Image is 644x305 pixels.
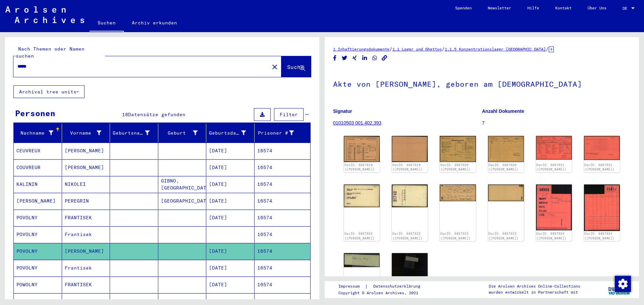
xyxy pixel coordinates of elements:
mat-cell: [PERSON_NAME] [62,159,110,176]
a: DocID: 6867023 ([PERSON_NAME]) [440,232,471,240]
div: Prisoner # [257,128,303,138]
a: DocID: 6867020 ([PERSON_NAME]) [488,163,519,171]
div: Personen [15,107,55,119]
mat-header-cell: Prisoner # [255,124,311,142]
img: 001.jpg [440,184,476,202]
mat-cell: 16574 [255,243,311,259]
mat-cell: [PERSON_NAME] [62,143,110,159]
div: Vorname [65,130,102,137]
mat-cell: POWOLNY [14,277,62,293]
mat-cell: CEUVREUX [14,143,62,159]
a: DocID: 6867020 ([PERSON_NAME]) [440,163,471,171]
a: Datenschutzerklärung [368,283,428,290]
a: DocID: 6867019 ([PERSON_NAME]) [392,163,423,171]
span: DE [623,6,630,11]
mat-header-cell: Nachname [14,124,62,142]
mat-cell: [PERSON_NAME] [62,243,110,259]
span: / [389,46,392,52]
mat-cell: 16574 [255,143,311,159]
button: Copy link [381,54,388,62]
img: 001.jpg [344,184,380,207]
a: DocID: 6867022 ([PERSON_NAME]) [392,232,423,240]
img: 001.jpg [344,136,380,162]
button: Share on Xing [351,54,358,62]
p: Die Arolsen Archives Online-Collections [489,283,580,289]
mat-cell: FRANTISEK [62,210,110,226]
img: 002.jpg [392,253,428,298]
mat-cell: [DATE] [206,277,255,293]
button: Share on Facebook [331,54,338,62]
img: 001.jpg [440,136,476,162]
a: DocID: 6867021 ([PERSON_NAME]) [584,163,614,171]
a: Impressum [338,283,365,290]
a: DocID: 6867019 ([PERSON_NAME]) [344,163,375,171]
mat-cell: POVOLNY [14,226,62,243]
mat-icon: close [271,63,279,71]
img: Zustimmung ändern [615,276,631,292]
a: Suchen [90,15,124,32]
div: Zustimmung ändern [614,276,631,292]
mat-cell: 16574 [255,193,311,209]
div: | [338,283,428,290]
mat-cell: 16574 [255,260,311,276]
p: 7 [482,120,631,127]
img: 002.jpg [392,184,428,207]
p: Copyright © Arolsen Archives, 2021 [338,290,428,296]
div: Geburtsname [113,128,158,138]
button: Clear [268,60,281,73]
mat-cell: 16574 [255,277,311,293]
mat-header-cell: Vorname [62,124,110,142]
div: Nachname [16,128,62,138]
span: 18 [122,111,128,118]
img: 002.jpg [488,136,524,162]
img: yv_logo.png [607,281,632,298]
mat-header-cell: Geburtsname [110,124,158,142]
span: Datensätze gefunden [128,111,185,118]
img: 001.jpg [536,184,572,231]
a: DocID: 6867024 ([PERSON_NAME]) [584,232,614,240]
img: 001.jpg [344,253,380,267]
img: 002.jpg [392,136,428,162]
mat-cell: POVOLNY [14,210,62,226]
mat-cell: 16574 [255,226,311,243]
img: 002.jpg [488,184,524,202]
mat-cell: [DATE] [206,159,255,176]
img: 002.jpg [584,184,620,231]
button: Share on Twitter [341,54,348,62]
mat-cell: POVOLNY [14,260,62,276]
div: Nachname [16,130,53,137]
mat-cell: [DATE] [206,260,255,276]
mat-cell: NIKOLEI [62,176,110,193]
img: 001.jpg [536,136,572,160]
h1: Akte von [PERSON_NAME], geboren am [DEMOGRAPHIC_DATA] [333,69,631,98]
mat-cell: GIBNO, [GEOGRAPHIC_DATA] [158,176,207,193]
mat-cell: [DATE] [206,243,255,259]
a: 01010503 001.402.393 [333,120,381,126]
p: wurden entwickelt in Partnerschaft mit [489,289,580,295]
mat-cell: [DATE] [206,176,255,193]
a: DocID: 6867021 ([PERSON_NAME]) [536,163,567,171]
a: 1.1.5 Konzentrationslager [GEOGRAPHIC_DATA] [445,47,546,52]
mat-header-cell: Geburt‏ [158,124,207,142]
mat-cell: COUVREUR [14,159,62,176]
mat-cell: PEREGRIN [62,193,110,209]
button: Archival tree units [13,85,85,98]
img: Arolsen_neg.svg [5,6,84,23]
span: Filter [280,111,298,118]
button: Filter [274,108,304,121]
mat-cell: [DATE] [206,143,255,159]
mat-cell: 16574 [255,176,311,193]
span: / [546,46,549,52]
div: Geburtsdatum [209,130,246,137]
img: 002.jpg [584,136,620,160]
button: Share on WhatsApp [371,54,378,62]
div: Geburt‏ [161,128,206,138]
mat-cell: Frantisek [62,226,110,243]
button: Suche [281,56,311,77]
a: 1 Inhaftierungsdokumente [333,47,389,52]
a: DocID: 6867023 ([PERSON_NAME]) [488,232,519,240]
a: 1.1 Lager und Ghettos [392,47,442,52]
div: Prisoner # [257,130,294,137]
a: Archiv erkunden [124,15,185,31]
mat-cell: KALININ [14,176,62,193]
